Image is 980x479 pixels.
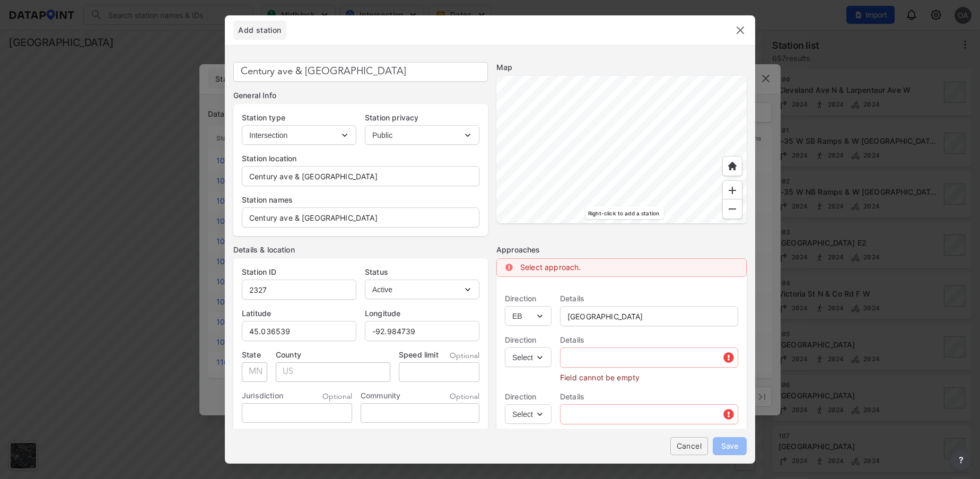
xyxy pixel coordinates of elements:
label: Station names [242,195,479,205]
img: close.efbf2170.svg [734,24,747,37]
label: County [276,350,390,360]
div: General Info [233,90,488,101]
label: Speed limit [399,350,439,360]
label: Select approach. [520,263,581,272]
div: Approaches [496,245,747,255]
label: Station type [242,112,356,123]
div: Map [496,62,747,73]
label: Direction [505,335,552,345]
label: Details [560,293,738,304]
button: more [950,449,972,471]
label: Station privacy [365,112,479,123]
label: Details [560,335,738,345]
div: Details & location [233,245,488,255]
label: Community [361,390,400,401]
span: Cancel [679,440,699,451]
label: Details [560,391,738,402]
label: Latitude [242,308,356,319]
label: Station ID [242,267,356,277]
label: Jurisdiction [242,390,283,401]
label: Status [365,267,479,277]
span: ? [957,454,965,466]
label: Direction [505,391,552,402]
p: Field cannot be empty [560,424,738,440]
label: Station location [242,153,479,164]
input: Enter a location [233,62,488,82]
button: Cancel [670,437,708,455]
span: Optional [450,351,479,361]
p: Field cannot be empty [560,368,738,383]
label: State [242,350,267,360]
div: full width tabs example [233,21,286,40]
span: Optional [322,391,352,402]
label: Longitude [365,308,479,319]
span: Optional [450,391,479,402]
label: Direction [505,293,552,304]
span: Add station [233,25,286,36]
